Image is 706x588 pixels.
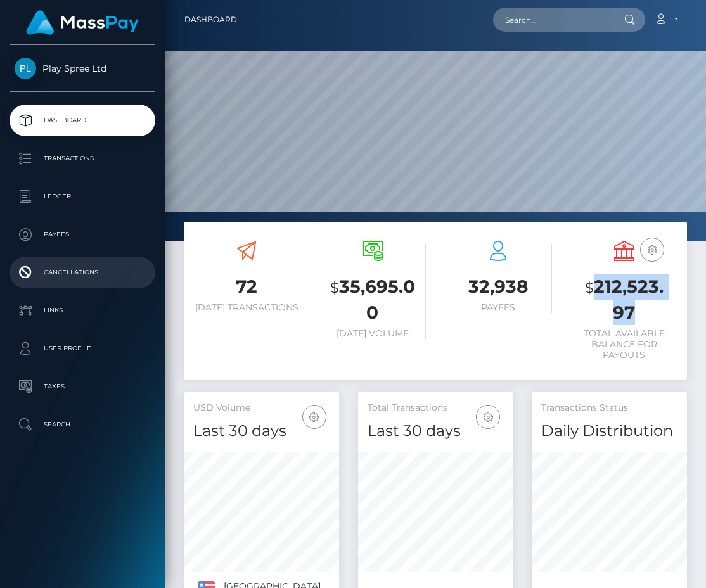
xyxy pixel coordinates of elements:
a: Links [10,295,155,326]
a: Dashboard [184,6,237,33]
h3: 72 [193,274,300,299]
a: Taxes [10,371,155,402]
h5: Total Transactions [368,402,504,414]
a: Cancellations [10,257,155,288]
a: Transactions [10,143,155,174]
p: Payees [15,225,150,244]
h5: USD Volume [193,402,330,414]
span: Play Spree Ltd [10,63,155,74]
input: Search... [493,8,612,32]
a: User Profile [10,333,155,364]
p: Cancellations [15,263,150,282]
p: Search [15,415,150,434]
h6: Payees [445,302,552,313]
img: Play Spree Ltd [15,58,36,79]
h3: 32,938 [445,274,552,299]
small: $ [585,279,594,297]
h3: 212,523.97 [571,274,678,325]
h6: [DATE] Volume [319,328,427,339]
h6: [DATE] Transactions [193,302,300,313]
h3: 35,695.00 [319,274,427,325]
p: Links [15,301,150,320]
p: Transactions [15,149,150,168]
a: Ledger [10,181,155,212]
h4: Last 30 days [368,420,504,442]
p: Dashboard [15,111,150,130]
a: Search [10,409,155,440]
h4: Daily Distribution [541,420,677,442]
a: Payees [10,219,155,250]
p: Taxes [15,377,150,396]
p: Ledger [15,187,150,206]
p: User Profile [15,339,150,358]
h4: Last 30 days [193,420,330,442]
a: Dashboard [10,105,155,136]
h6: Total Available Balance for Payouts [571,328,678,360]
h5: Transactions Status [541,402,677,414]
small: $ [330,279,339,297]
img: MassPay Logo [26,10,139,35]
